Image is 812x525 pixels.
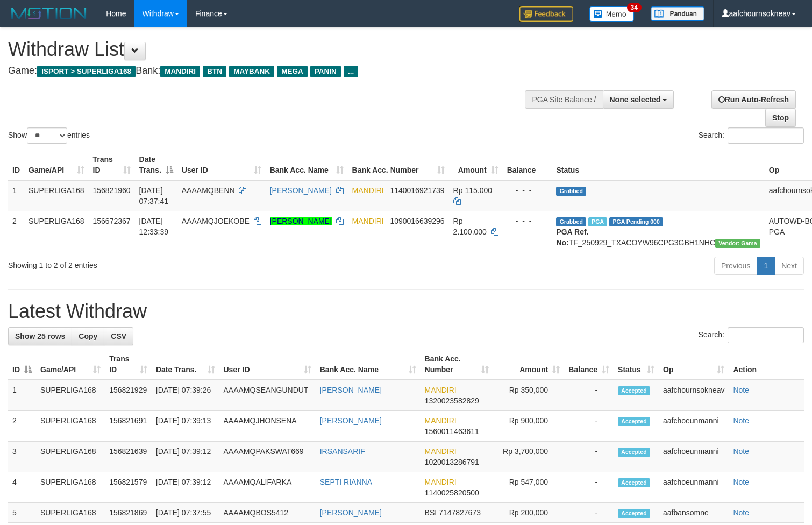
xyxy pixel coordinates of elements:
td: - [564,411,614,442]
td: Rp 900,000 [493,411,564,442]
td: Rp 350,000 [493,380,564,411]
th: Game/API: activate to sort column ascending [24,150,89,180]
th: Amount: activate to sort column ascending [449,150,503,180]
span: Grabbed [556,217,586,226]
td: 5 [8,503,36,523]
label: Search: [699,327,804,343]
span: 156821960 [93,186,131,195]
span: Copy 7147827673 to clipboard [439,508,481,517]
span: Copy 1140025820500 to clipboard [425,488,479,497]
a: Note [733,386,749,394]
span: AAAAMQBENN [182,186,235,195]
span: [DATE] 12:33:39 [139,217,169,236]
th: User ID: activate to sort column ascending [177,150,266,180]
a: SEPTI RIANNA [320,478,372,486]
h1: Latest Withdraw [8,301,804,322]
span: CSV [111,332,126,340]
td: 156821579 [105,472,152,503]
div: Showing 1 to 2 of 2 entries [8,256,330,271]
span: MANDIRI [425,416,457,425]
span: Copy 1020013286791 to clipboard [425,458,479,466]
td: - [564,503,614,523]
td: SUPERLIGA168 [24,211,89,252]
span: Accepted [618,509,650,518]
img: MOTION_logo.png [8,5,90,22]
td: SUPERLIGA168 [36,411,105,442]
span: ISPORT > SUPERLIGA168 [37,66,136,77]
b: PGA Ref. No: [556,228,588,247]
th: Game/API: activate to sort column ascending [36,349,105,380]
a: [PERSON_NAME] [320,508,382,517]
span: Accepted [618,478,650,487]
a: Stop [765,109,796,127]
a: IRSANSARIF [320,447,365,456]
td: - [564,380,614,411]
span: Copy 1320023582829 to clipboard [425,396,479,405]
a: Next [774,257,804,275]
input: Search: [728,127,804,144]
span: PGA Pending [609,217,663,226]
td: SUPERLIGA168 [36,472,105,503]
img: Feedback.jpg [519,6,573,22]
span: MANDIRI [160,66,200,77]
a: Run Auto-Refresh [711,90,796,109]
a: Note [733,508,749,517]
span: Accepted [618,448,650,457]
div: - - - [507,185,548,196]
th: Op: activate to sort column ascending [659,349,729,380]
label: Show entries [8,127,90,144]
td: 1 [8,180,24,211]
h1: Withdraw List [8,39,531,60]
th: Trans ID: activate to sort column ascending [89,150,135,180]
td: 156821869 [105,503,152,523]
h4: Game: Bank: [8,66,531,76]
th: Date Trans.: activate to sort column descending [135,150,177,180]
span: 156672367 [93,217,131,225]
td: Rp 3,700,000 [493,442,564,472]
span: [DATE] 07:37:41 [139,186,169,205]
td: - [564,442,614,472]
th: Bank Acc. Name: activate to sort column ascending [266,150,348,180]
td: 2 [8,411,36,442]
span: Copy 1140016921739 to clipboard [390,186,444,195]
span: MANDIRI [352,217,384,225]
td: 1 [8,380,36,411]
a: Note [733,416,749,425]
span: Marked by aafsengchandara [588,217,607,226]
span: Grabbed [556,187,586,196]
td: aafchoeunmanni [659,472,729,503]
span: MANDIRI [425,386,457,394]
td: SUPERLIGA168 [36,380,105,411]
td: AAAAMQPAKSWAT669 [219,442,316,472]
th: Trans ID: activate to sort column ascending [105,349,152,380]
label: Search: [699,127,804,144]
td: 2 [8,211,24,252]
td: Rp 200,000 [493,503,564,523]
div: PGA Site Balance / [525,90,602,109]
th: Date Trans.: activate to sort column ascending [152,349,219,380]
td: [DATE] 07:39:12 [152,472,219,503]
a: Copy [72,327,104,345]
a: CSV [104,327,133,345]
th: ID [8,150,24,180]
th: Bank Acc. Name: activate to sort column ascending [316,349,421,380]
span: MANDIRI [425,447,457,456]
th: ID: activate to sort column descending [8,349,36,380]
span: Copy 1560011463611 to clipboard [425,427,479,436]
span: MAYBANK [229,66,274,77]
span: Show 25 rows [15,332,65,340]
td: 3 [8,442,36,472]
td: SUPERLIGA168 [36,503,105,523]
th: Action [729,349,804,380]
th: User ID: activate to sort column ascending [219,349,316,380]
span: None selected [610,95,661,104]
a: [PERSON_NAME] [270,217,332,225]
span: ... [344,66,358,77]
td: aafchournsokneav [659,380,729,411]
td: AAAAMQALIFARKA [219,472,316,503]
td: [DATE] 07:39:13 [152,411,219,442]
td: [DATE] 07:39:12 [152,442,219,472]
span: MEGA [277,66,308,77]
span: BSI [425,508,437,517]
th: Bank Acc. Number: activate to sort column ascending [348,150,449,180]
